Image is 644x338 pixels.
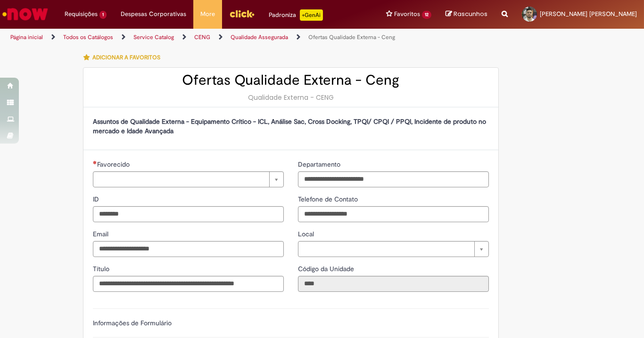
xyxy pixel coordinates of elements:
span: Email [93,230,110,238]
span: Local [298,230,316,238]
a: Limpar campo Favorecido [93,171,284,187]
span: Departamento [298,160,342,169]
img: click_logo_yellow_360x200.png [229,7,255,21]
div: Qualidade Externa - CENG [93,93,489,102]
label: Somente leitura - Código da Unidade [298,264,356,274]
a: Limpar campo Local [298,241,489,257]
span: More [200,9,215,19]
input: Email [93,241,284,257]
input: Código da Unidade [298,276,489,292]
a: CENG [194,33,210,41]
input: Telefone de Contato [298,206,489,222]
span: 1 [99,11,107,19]
button: Adicionar a Favoritos [83,48,165,67]
ul: Trilhas de página [7,29,422,46]
span: Telefone de Contato [298,195,360,203]
a: Todos os Catálogos [63,33,113,41]
div: Padroniza [269,9,323,21]
span: 12 [422,11,431,19]
span: Título [93,265,111,273]
input: Departamento [298,171,489,187]
label: Informações de Formulário [93,319,172,327]
span: Rascunhos [454,9,487,18]
span: Despesas Corporativas [121,9,186,19]
span: ID [93,195,101,203]
h2: Ofertas Qualidade Externa - Ceng [93,72,489,88]
a: Página inicial [10,33,43,41]
span: Favoritos [394,9,420,19]
a: Qualidade Assegurada [231,33,288,41]
p: +GenAi [300,9,323,21]
input: ID [93,206,284,222]
a: Rascunhos [446,10,487,19]
a: Ofertas Qualidade Externa - Ceng [308,33,395,41]
strong: Assuntos de Qualidade Externa - Equipamento Crítico - ICL, Análise Sac, Cross Docking, TPQI/ CPQI... [93,117,486,135]
img: ServiceNow [1,5,50,24]
a: Service Catalog [133,33,174,41]
span: Requisições [65,9,98,19]
input: Título [93,276,284,292]
span: Somente leitura - Código da Unidade [298,265,356,273]
span: Necessários - Favorecido [97,160,132,169]
span: Adicionar a Favoritos [92,54,160,61]
span: Necessários [93,161,97,164]
span: [PERSON_NAME] [PERSON_NAME] [540,10,637,18]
